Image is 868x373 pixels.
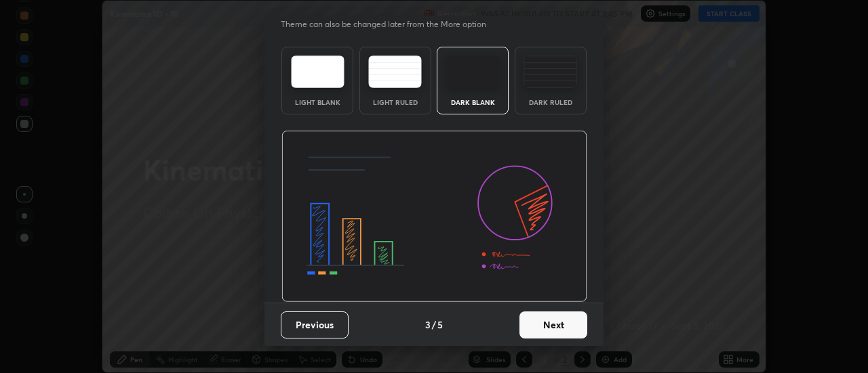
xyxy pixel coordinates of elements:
div: Dark Ruled [524,99,578,106]
h4: 3 [425,317,431,332]
div: Dark Blank [446,99,500,106]
div: Light Blank [290,99,344,106]
img: darkThemeBanner.d06ce4a2.svg [281,131,587,303]
img: lightRuledTheme.5fabf969.svg [368,56,422,88]
img: lightTheme.e5ed3b09.svg [291,56,344,88]
div: Light Ruled [368,99,422,106]
p: Theme can also be changed later from the More option [281,18,500,30]
h4: 5 [437,317,443,332]
img: darkTheme.f0cc69e5.svg [446,56,500,88]
button: Previous [281,311,349,338]
button: Next [519,311,587,338]
img: darkRuledTheme.de295e13.svg [524,56,577,88]
h4: / [432,317,436,332]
